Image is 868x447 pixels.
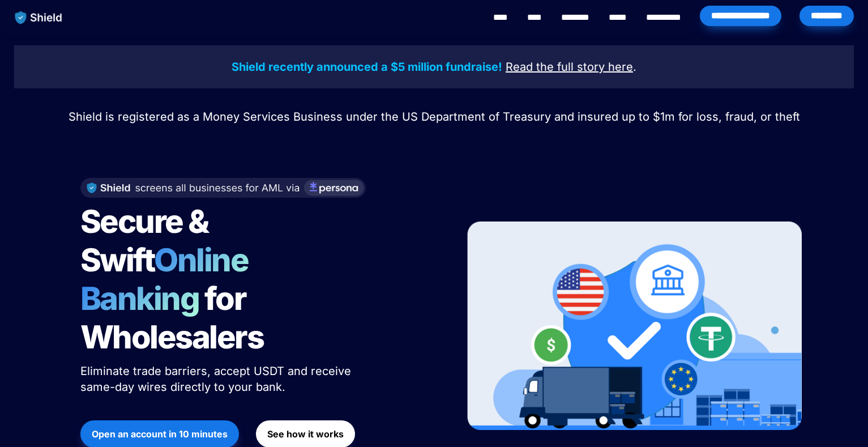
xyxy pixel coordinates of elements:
[608,60,633,74] u: here
[92,428,228,440] strong: Open an account in 10 minutes
[267,428,344,440] strong: See how it works
[506,60,605,74] u: Read the full story
[608,62,633,73] a: here
[10,6,68,29] img: website logo
[69,110,800,124] span: Shield is registered as a Money Services Business under the US Department of Treasury and insured...
[80,364,354,394] span: Eliminate trade barriers, accept USDT and receive same-day wires directly to your bank.
[80,202,214,279] span: Secure & Swift
[80,241,260,318] span: Online Banking
[506,62,605,73] a: Read the full story
[232,60,502,74] strong: Shield recently announced a $5 million fundraise!
[80,279,264,356] span: for Wholesalers
[633,60,636,74] span: .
